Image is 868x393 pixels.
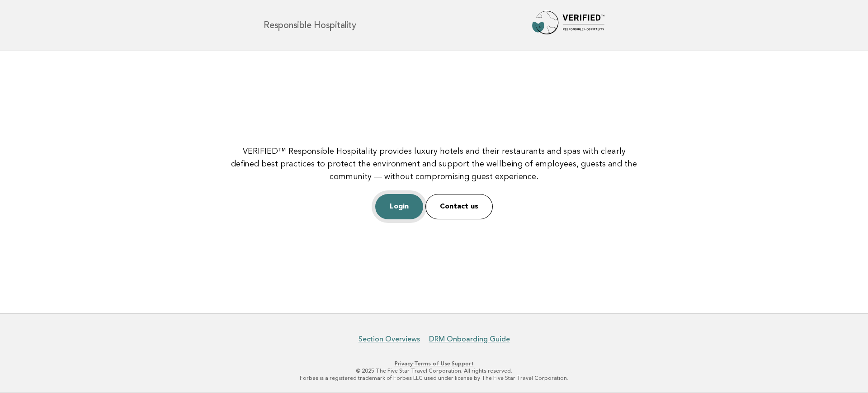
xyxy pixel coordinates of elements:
a: Support [452,360,474,367]
p: Forbes is a registered trademark of Forbes LLC used under license by The Five Star Travel Corpora... [157,374,711,382]
a: DRM Onboarding Guide [429,335,510,344]
a: Contact us [425,194,493,219]
p: VERIFIED™ Responsible Hospitality provides luxury hotels and their restaurants and spas with clea... [228,145,640,183]
h1: Responsible Hospitality [264,21,356,30]
a: Section Overviews [359,335,420,344]
a: Login [375,194,423,219]
a: Terms of Use [414,360,450,367]
a: Privacy [395,360,413,367]
p: © 2025 The Five Star Travel Corporation. All rights reserved. [157,367,711,374]
p: · · [157,360,711,367]
img: Forbes Travel Guide [532,11,604,40]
